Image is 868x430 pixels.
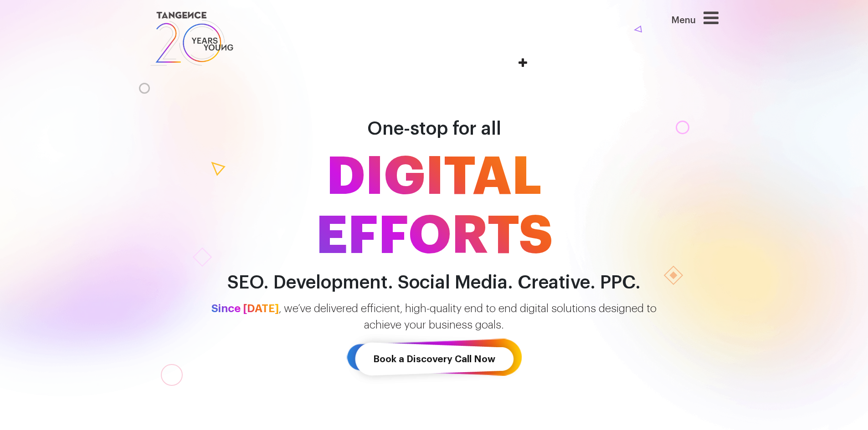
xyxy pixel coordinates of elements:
[175,147,694,266] span: DIGITAL EFFORTS
[149,9,235,68] img: logo SVG
[175,273,694,293] h2: SEO. Development. Social Media. Creative. PPC.
[175,300,694,333] p: , we’ve delivered efficient, high-quality end to end digital solutions designed to achieve your b...
[367,120,501,138] span: One-stop for all
[347,333,522,385] a: Book a Discovery Call Now
[211,303,279,314] span: Since [DATE]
